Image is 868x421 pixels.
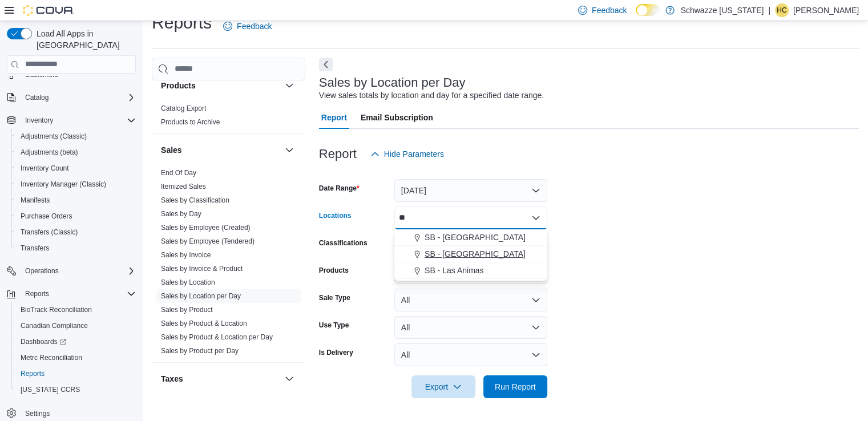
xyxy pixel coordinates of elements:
span: Catalog [25,93,49,102]
span: Feedback [237,21,272,32]
button: Products [282,79,296,92]
button: Settings [2,404,140,421]
div: Products [152,102,305,133]
span: Sales by Product & Location [161,319,247,328]
button: Close list of options [531,213,540,222]
label: Classifications [319,238,368,248]
button: Sales [161,144,280,156]
a: Feedback [219,15,276,38]
span: Dashboards [16,335,136,349]
span: Sales by Product & Location per Day [161,333,273,342]
span: Dashboards [21,337,66,346]
button: Catalog [21,91,53,104]
a: Sales by Product per Day [161,347,239,355]
div: View sales totals by location and day for a specified date range. [319,90,544,102]
span: Sales by Invoice & Product [161,264,243,273]
div: Sales [152,166,305,362]
h3: Report [319,147,357,161]
button: Catalog [2,90,140,106]
a: Adjustments (Classic) [16,129,91,143]
span: Sales by Location per Day [161,292,241,301]
a: Canadian Compliance [16,319,92,333]
a: BioTrack Reconciliation [16,303,96,317]
button: [DATE] [394,179,547,202]
span: Inventory [25,116,53,125]
button: Hide Parameters [366,143,449,165]
button: Products [161,80,280,91]
span: Inventory Count [16,161,136,175]
button: Adjustments (Classic) [11,128,140,144]
div: Holly Carpenter [775,3,789,17]
span: Report [321,106,347,129]
a: Reports [16,367,49,380]
button: Purchase Orders [11,208,140,224]
a: Catalog Export [161,104,206,112]
span: Washington CCRS [16,383,136,396]
span: Sales by Location [161,278,215,287]
h3: Sales by Location per Day [319,76,466,90]
span: Catalog Export [161,104,206,113]
button: All [394,316,547,339]
button: Taxes [282,372,296,386]
span: Sales by Employee (Created) [161,223,251,232]
span: SB - [GEOGRAPHIC_DATA] [425,232,526,243]
span: Manifests [16,193,136,207]
span: Canadian Compliance [16,319,136,333]
span: Reports [21,287,136,301]
a: Settings [21,407,54,420]
button: All [394,289,547,311]
a: Purchase Orders [16,209,77,223]
input: Dark Mode [636,4,660,16]
button: Operations [21,264,63,278]
span: Adjustments (Classic) [16,129,136,143]
span: End Of Day [161,168,196,177]
span: Hide Parameters [384,148,444,160]
a: Sales by Location per Day [161,292,241,300]
span: Sales by Invoice [161,250,211,260]
span: Sales by Classification [161,196,229,205]
a: Itemized Sales [161,183,206,191]
button: SB - [GEOGRAPHIC_DATA] [394,229,547,246]
span: Inventory [21,114,136,127]
button: Adjustments (beta) [11,144,140,160]
button: [US_STATE] CCRS [11,382,140,398]
button: Reports [21,287,54,301]
button: Run Report [483,375,547,398]
span: Reports [25,289,49,298]
span: BioTrack Reconciliation [21,305,92,314]
span: SB - Las Animas [425,265,484,276]
span: Transfers [21,244,49,253]
a: Inventory Manager (Classic) [16,177,111,191]
a: Metrc Reconciliation [16,351,87,365]
span: Settings [25,409,50,418]
div: Choose from the following options [394,229,547,279]
span: Canadian Compliance [21,321,88,330]
span: Email Subscription [361,106,433,129]
p: [PERSON_NAME] [793,3,859,17]
button: Export [411,375,475,398]
span: [US_STATE] CCRS [21,385,80,394]
span: Reports [16,367,136,380]
button: Taxes [161,373,280,384]
span: Export [418,375,469,398]
h3: Sales [161,144,182,156]
button: Reports [11,366,140,382]
button: Transfers (Classic) [11,224,140,240]
span: Metrc Reconciliation [16,351,136,365]
span: Operations [21,264,136,278]
label: Is Delivery [319,348,353,357]
label: Use Type [319,321,349,330]
a: End Of Day [161,169,196,177]
span: Inventory Count [21,164,69,173]
a: Dashboards [16,335,71,349]
span: Sales by Day [161,209,201,218]
span: Metrc Reconciliation [21,353,82,362]
button: Transfers [11,240,140,256]
a: Sales by Day [161,210,201,218]
button: Operations [2,263,140,279]
span: Adjustments (Classic) [21,132,87,141]
a: Sales by Location [161,278,215,286]
span: Load All Apps in [GEOGRAPHIC_DATA] [32,28,136,51]
button: Canadian Compliance [11,318,140,334]
span: Transfers [16,241,136,255]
